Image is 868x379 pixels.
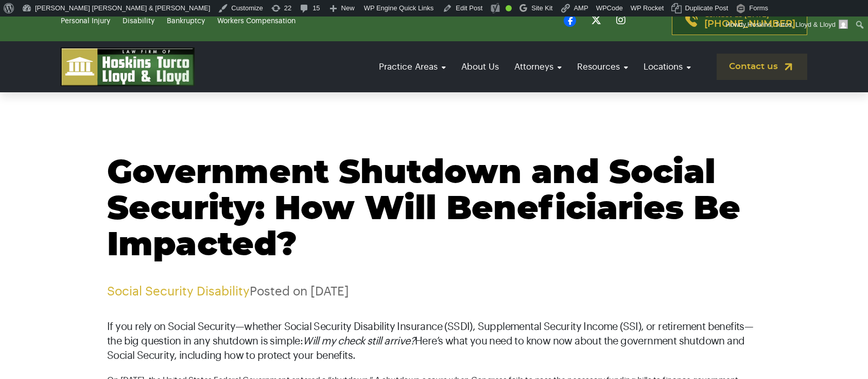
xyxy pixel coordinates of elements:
[531,4,552,12] span: Site Kit
[217,18,296,25] a: Workers Compensation
[107,285,250,298] a: Social Security Disability
[704,19,795,29] span: [PHONE_NUMBER]
[123,18,154,25] a: Disability
[672,6,807,35] a: Contact us [DATE][PHONE_NUMBER]
[167,18,205,25] a: Bankruptcy
[374,52,451,81] a: Practice Areas
[704,12,795,29] p: Contact us [DATE]
[748,21,836,28] span: Hoskins, Turco, Lloyd & Lloyd
[717,54,807,80] a: Contact us
[506,5,512,11] div: Good
[61,18,110,25] a: Personal Injury
[572,52,633,81] a: Resources
[456,52,504,81] a: About Us
[303,336,415,347] em: Will my check still arrive?
[722,17,852,33] a: Howdy,
[61,47,195,86] img: logo
[638,52,696,81] a: Locations
[107,284,761,299] p: Posted on [DATE]
[107,320,761,363] p: If you rely on Social Security—whether Social Security Disability Insurance (SSDI), Supplemental ...
[509,52,567,81] a: Attorneys
[107,155,761,263] h1: Government Shutdown and Social Security: How Will Beneficiaries Be Impacted?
